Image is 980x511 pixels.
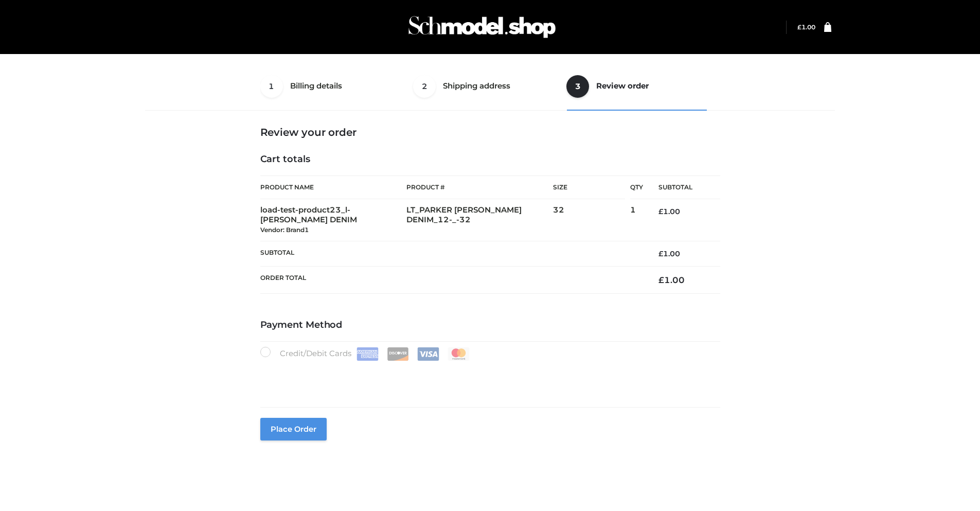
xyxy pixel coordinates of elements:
[406,199,553,241] td: LT_PARKER [PERSON_NAME] DENIM_12-_-32
[797,23,801,31] span: £
[417,347,439,361] img: Visa
[658,207,663,216] span: £
[260,347,471,361] label: Credit/Debit Cards
[260,320,720,331] h4: Payment Method
[260,199,407,241] td: load-test-product23_l-[PERSON_NAME] DENIM
[658,207,680,216] bdi: 1.00
[260,226,309,234] small: Vendor: Brand1
[553,199,630,241] td: 32
[406,175,553,199] th: Product #
[260,126,720,138] h3: Review your order
[797,23,815,31] bdi: 1.00
[630,199,643,241] td: 1
[260,418,327,440] button: Place order
[448,347,470,361] img: Mastercard
[643,176,720,199] th: Subtotal
[658,275,685,285] bdi: 1.00
[553,176,625,199] th: Size
[260,154,720,165] h4: Cart totals
[405,7,559,47] img: Schmodel Admin 964
[260,266,643,293] th: Order Total
[658,275,664,285] span: £
[260,175,407,199] th: Product Name
[357,347,379,361] img: Amex
[258,359,718,396] iframe: Secure payment input frame
[630,175,643,199] th: Qty
[658,249,663,258] span: £
[658,249,680,258] bdi: 1.00
[387,347,409,361] img: Discover
[260,241,643,266] th: Subtotal
[797,23,815,31] a: £1.00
